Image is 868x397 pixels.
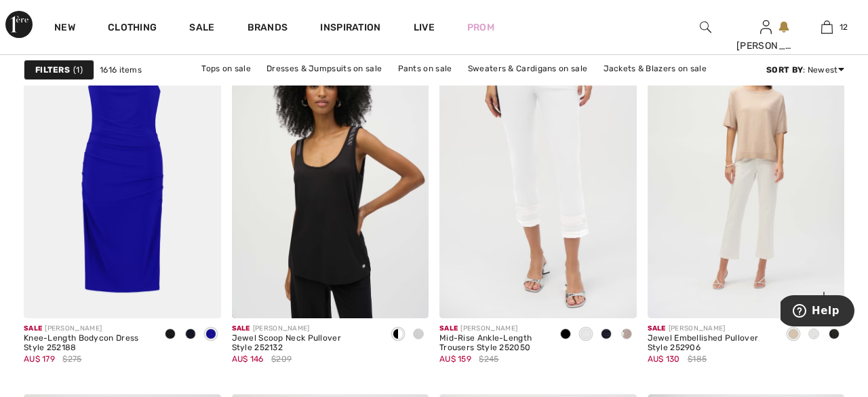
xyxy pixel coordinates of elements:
[576,324,596,346] div: White
[24,324,149,334] div: [PERSON_NAME]
[24,22,221,318] img: Knee-Length Bodycon Dress Style 252188. Black
[781,295,854,329] iframe: Opens a widget where you can find more information
[445,77,532,95] a: Outerwear on sale
[201,324,221,346] div: Royal Sapphire 163
[461,60,594,77] a: Sweaters & Cardigans on sale
[840,21,848,33] span: 12
[766,64,844,76] div: : Newest
[232,354,264,364] span: AU$ 146
[232,324,250,333] span: Sale
[736,39,796,53] div: [PERSON_NAME]
[248,22,288,36] a: Brands
[824,324,844,346] div: Black
[760,19,772,35] img: My Info
[376,77,443,95] a: Skirts on sale
[195,60,258,77] a: Tops on sale
[616,324,637,346] div: Parchment
[24,354,55,364] span: AU$ 179
[189,22,214,36] a: Sale
[232,334,378,353] div: Jewel Scoop Neck Pullover Style 252132
[597,60,714,77] a: Jackets & Blazers on sale
[439,324,458,333] span: Sale
[73,64,83,76] span: 1
[766,65,803,75] strong: Sort By
[821,19,833,35] img: My Bag
[439,334,545,353] div: Mid-Rise Ankle-Length Trousers Style 252050
[439,324,545,334] div: [PERSON_NAME]
[804,324,824,346] div: Vanilla
[648,22,845,318] a: Jewel Embellished Pullover Style 252906. Parchment
[24,334,149,353] div: Knee-Length Bodycon Dress Style 252188
[100,64,142,76] span: 1616 items
[648,324,773,334] div: [PERSON_NAME]
[648,354,680,364] span: AU$ 130
[700,19,711,35] img: search the website
[439,22,637,318] img: Mid-Rise Ankle-Length Trousers Style 252050. Black
[479,353,498,365] span: $245
[648,334,773,353] div: Jewel Embellished Pullover Style 252906
[388,324,408,346] div: Black
[391,60,459,77] a: Pants on sale
[180,324,201,346] div: Midnight Blue
[596,324,616,346] div: Midnight Blue
[783,324,804,346] div: Parchment
[320,22,380,36] span: Inspiration
[5,11,33,38] img: 1ère Avenue
[160,324,180,346] div: Black
[797,19,856,35] a: 12
[35,64,70,76] strong: Filters
[24,324,42,333] span: Sale
[108,22,157,36] a: Clothing
[688,353,707,365] span: $185
[232,22,429,318] img: Jewel Scoop Neck Pullover Style 252132. Black
[62,353,81,365] span: $275
[54,22,75,36] a: New
[260,60,389,77] a: Dresses & Jumpsuits on sale
[648,324,666,333] span: Sale
[414,20,435,35] a: Live
[760,20,772,33] a: Sign In
[467,20,494,35] a: Prom
[232,324,378,334] div: [PERSON_NAME]
[271,353,292,365] span: $209
[439,354,471,364] span: AU$ 159
[408,324,429,346] div: Vanilla 30
[818,292,830,304] img: plus_v2.svg
[555,324,576,346] div: Black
